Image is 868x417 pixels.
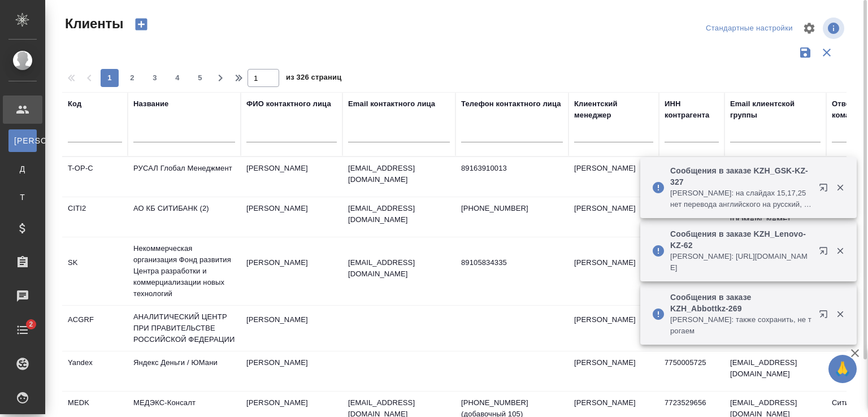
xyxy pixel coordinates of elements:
[348,257,450,280] p: [EMAIL_ADDRESS][DOMAIN_NAME]
[241,197,342,237] td: [PERSON_NAME]
[812,303,839,330] button: Открыть в новой вкладке
[62,197,128,237] td: CITI2
[128,306,241,351] td: АНАЛИТИЧЕСКИЙ ЦЕНТР ПРИ ПРАВИТЕЛЬСТВЕ РОССИЙСКОЙ ФЕДЕРАЦИИ
[568,309,659,348] td: [PERSON_NAME]
[348,163,450,185] p: [EMAIL_ADDRESS][DOMAIN_NAME]
[8,158,37,180] a: Д
[670,188,811,210] p: [PERSON_NAME]: на слайдах 15,17,25 нет перевода английского на русский, вытащила отдельно [URL][D...
[812,176,839,203] button: Открыть в новой вкладке
[665,98,719,121] div: ИНН контрагента
[461,98,561,110] div: Телефон контактного лица
[14,192,31,203] span: Т
[461,203,563,214] p: [PHONE_NUMBER]
[62,351,128,391] td: Yandex
[128,197,241,237] td: АО КБ СИТИБАНК (2)
[670,314,811,337] p: [PERSON_NAME]: также сохранить, не трогаем
[730,98,821,121] div: Email клиентской группы
[703,20,796,37] div: split button
[461,257,563,268] p: 89105834335
[796,15,823,42] span: Настроить таблицу
[795,42,816,63] button: Сохранить фильтры
[670,292,811,314] p: Сообщения в заказе KZH_Abbottkz-269
[568,251,659,291] td: [PERSON_NAME]
[670,228,811,251] p: Сообщения в заказе KZH_Lenovo-KZ-62
[191,69,209,87] button: 5
[8,129,37,152] a: [PERSON_NAME]
[348,203,450,225] p: [EMAIL_ADDRESS][DOMAIN_NAME]
[14,135,31,146] span: [PERSON_NAME]
[62,251,128,291] td: SK
[241,251,342,291] td: [PERSON_NAME]
[823,18,847,39] span: Посмотреть информацию
[568,351,659,391] td: [PERSON_NAME]
[241,157,342,197] td: [PERSON_NAME]
[191,72,209,84] span: 5
[574,98,653,121] div: Клиентский менеджер
[828,183,852,193] button: Закрыть
[3,316,42,344] a: 2
[133,98,168,110] div: Название
[62,309,128,348] td: ACGRF
[128,351,241,391] td: Яндекс Деньги / ЮМани
[816,42,837,63] button: Сбросить фильтры
[22,319,40,330] span: 2
[14,163,31,175] span: Д
[241,309,342,348] td: [PERSON_NAME]
[670,251,811,273] p: [PERSON_NAME]: [URL][DOMAIN_NAME]
[168,69,186,87] button: 4
[62,15,123,33] span: Клиенты
[128,15,155,34] button: Создать
[128,237,241,305] td: Некоммерческая организация Фонд развития Центра разработки и коммерциализации новых технологий
[241,351,342,391] td: [PERSON_NAME]
[62,157,128,197] td: T-OP-C
[146,69,164,87] button: 3
[828,246,852,256] button: Закрыть
[286,71,341,87] span: из 326 страниц
[670,165,811,188] p: Сообщения в заказе KZH_GSK-KZ-327
[123,72,141,84] span: 2
[128,157,241,197] td: РУСАЛ Глобал Менеджмент
[168,72,186,84] span: 4
[461,163,563,174] p: 89163910013
[146,72,164,84] span: 3
[123,69,141,87] button: 2
[568,197,659,237] td: [PERSON_NAME]
[68,98,81,110] div: Код
[348,98,435,110] div: Email контактного лица
[8,186,37,208] a: Т
[828,309,852,319] button: Закрыть
[812,240,839,267] button: Открыть в новой вкладке
[246,98,331,110] div: ФИО контактного лица
[568,157,659,197] td: [PERSON_NAME]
